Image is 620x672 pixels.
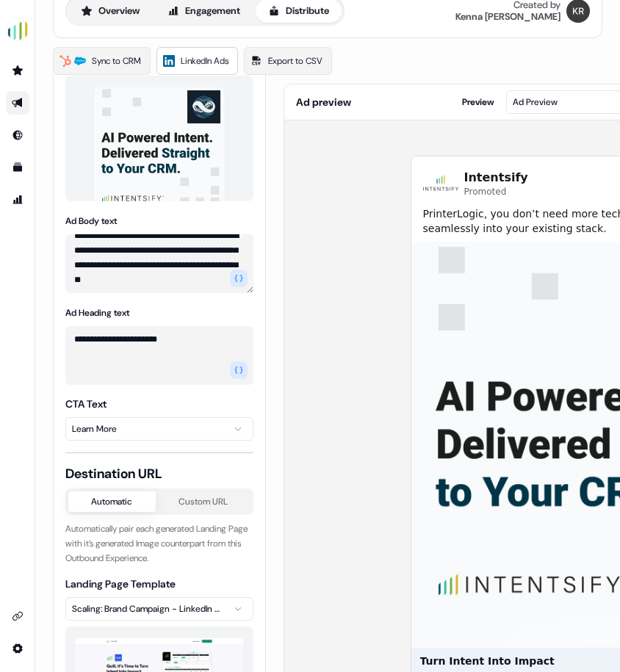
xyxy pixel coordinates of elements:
[65,465,253,483] span: Destination URL
[420,654,555,668] span: Turn Intent Into Impact
[455,11,560,23] div: Kenna [PERSON_NAME]
[296,95,351,109] span: Ad preview
[181,54,228,68] span: LinkedIn Ads
[65,577,176,590] label: Landing Page Template
[65,215,117,227] label: Ad Body text
[6,604,29,628] a: Go to integrations
[156,47,238,75] a: LinkedIn Ads
[268,54,322,68] span: Export to CSV
[6,91,29,115] a: Go to outbound experience
[53,47,151,75] a: Sync to CRM
[6,59,29,82] a: Go to prospects
[92,54,141,68] span: Sync to CRM
[244,47,332,75] a: Export to CSV
[6,123,29,147] a: Go to Inbound
[6,156,29,179] a: Go to templates
[464,187,528,198] span: Promoted
[6,188,29,212] a: Go to attribution
[65,307,129,319] label: Ad Heading text
[65,523,248,564] span: Automatically pair each generated Landing Page with it’s generated Image counterpart from this Ou...
[464,169,528,187] span: Intentsify
[156,491,251,512] button: Custom URL
[462,95,494,109] span: Preview
[68,491,156,512] button: Automatic
[6,637,29,660] a: Go to integrations
[65,397,107,411] label: CTA Text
